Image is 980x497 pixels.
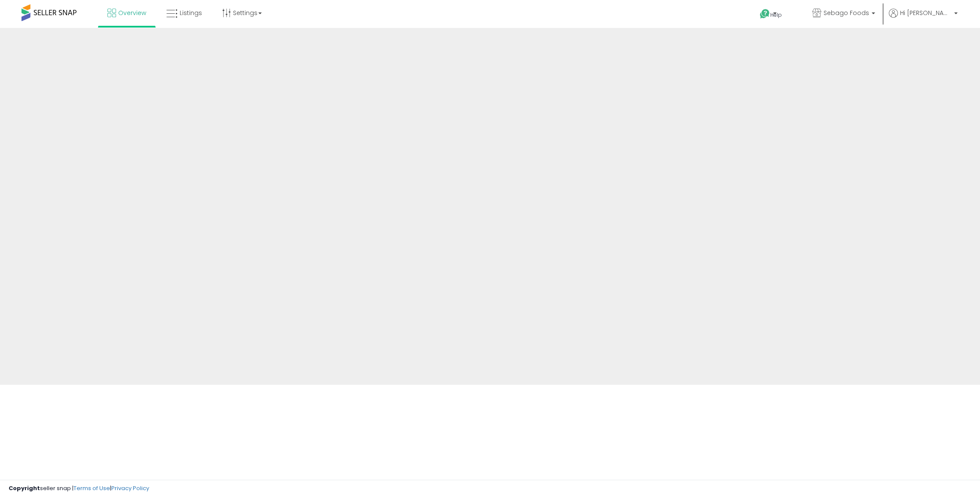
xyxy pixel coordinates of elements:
span: Overview [118,9,146,17]
a: Help [753,2,799,28]
span: Listings [180,9,202,17]
i: Get Help [759,9,770,19]
a: Hi [PERSON_NAME] [889,9,958,28]
span: Sebago Foods [824,9,869,17]
span: Hi [PERSON_NAME] [900,9,952,17]
span: Help [770,11,782,18]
